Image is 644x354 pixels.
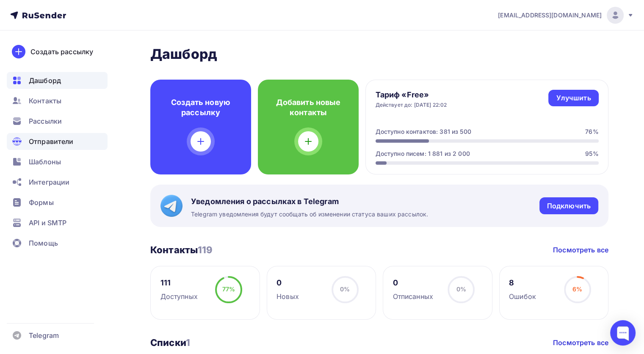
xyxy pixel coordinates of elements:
span: 0% [340,285,350,293]
div: 0 [276,278,299,288]
span: Уведомления о рассылках в Telegram [191,196,428,207]
span: 0% [456,285,466,293]
div: Действует до: [DATE] 22:02 [376,102,447,108]
a: Отправители [7,133,108,150]
div: Подключить [547,201,591,211]
h3: Контакты [150,244,213,256]
div: Улучшить [556,93,591,103]
h3: Списки [150,337,190,348]
div: Доступно писем: 1 881 из 2 000 [376,149,470,158]
h2: Дашборд [150,46,608,63]
span: Шаблоны [29,157,61,167]
span: Дашборд [29,75,61,86]
span: Интеграции [29,177,69,187]
span: Telegram уведомления будут сообщать об изменении статуса ваших рассылок. [191,210,428,218]
span: 119 [198,244,213,255]
span: Отправители [29,136,74,147]
a: Формы [7,194,108,211]
div: Новых [276,291,299,301]
a: Дашборд [7,72,108,89]
span: Контакты [29,96,61,106]
span: Telegram [29,330,59,340]
div: 0 [393,278,433,288]
a: Посмотреть все [553,337,608,348]
span: 6% [572,285,582,293]
span: [EMAIL_ADDRESS][DOMAIN_NAME] [498,11,602,19]
div: 95% [585,149,598,158]
div: 111 [160,278,198,288]
a: Посмотреть все [553,245,608,255]
span: 1 [186,337,190,348]
div: 8 [509,278,536,288]
h4: Добавить новые контакты [271,97,345,118]
span: API и SMTP [29,218,66,228]
div: Доступных [160,291,198,301]
span: Формы [29,197,54,207]
a: Контакты [7,92,108,109]
span: Помощь [29,238,58,248]
h4: Тариф «Free» [376,90,447,100]
h4: Создать новую рассылку [164,97,238,118]
div: Создать рассылку [30,47,93,57]
a: Шаблоны [7,153,108,170]
div: Отписанных [393,291,433,301]
div: 76% [585,127,598,136]
a: [EMAIL_ADDRESS][DOMAIN_NAME] [498,7,634,24]
a: Рассылки [7,113,108,130]
div: Доступно контактов: 381 из 500 [376,127,471,136]
div: Ошибок [509,291,536,301]
span: Рассылки [29,116,62,126]
span: 77% [222,285,235,293]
